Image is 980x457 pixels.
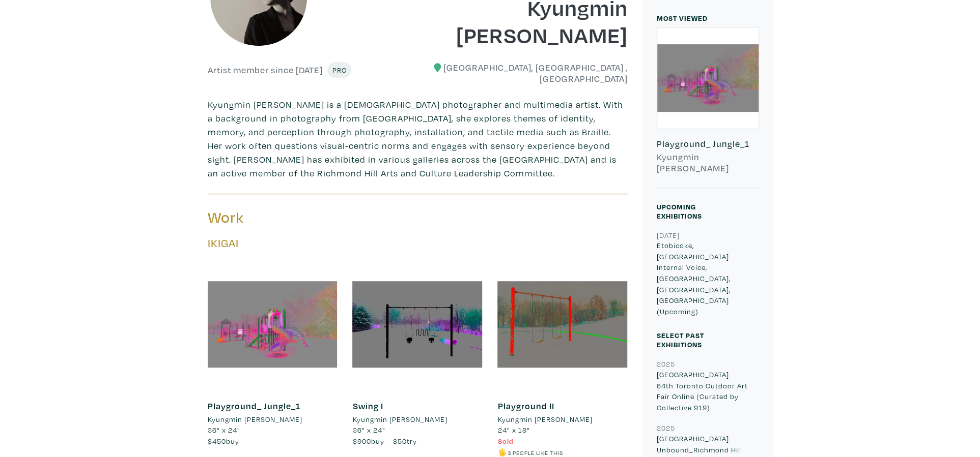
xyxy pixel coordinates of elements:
[352,414,447,425] li: Kyungmin [PERSON_NAME]
[208,414,302,425] li: Kyungmin [PERSON_NAME]
[657,27,759,188] a: Playground_ Jungle_1 Kyungmin [PERSON_NAME]
[208,98,628,180] p: Kyungmin [PERSON_NAME] is a [DEMOGRAPHIC_DATA] photographer and multimedia artist. With a backgro...
[657,151,759,173] h6: Kyungmin [PERSON_NAME]
[352,425,385,435] span: 36" x 24"
[352,414,482,425] a: Kyungmin [PERSON_NAME]
[208,65,323,76] h6: Artist member since [DATE]
[497,414,627,425] a: Kyungmin [PERSON_NAME]
[352,436,416,446] span: buy — try
[208,236,628,250] h5: IKIGAI
[497,414,592,425] li: Kyungmin [PERSON_NAME]
[393,436,406,446] span: $50
[657,13,708,23] small: MOST VIEWED
[208,414,338,425] a: Kyungmin [PERSON_NAME]
[208,400,300,412] a: Playground_ Jungle_1
[208,436,226,446] span: $450
[657,369,759,413] p: [GEOGRAPHIC_DATA] 64th Toronto Outdoor Art Fair Online (Curated by Collective 919)
[657,230,680,240] small: [DATE]
[425,62,628,84] h6: [GEOGRAPHIC_DATA], [GEOGRAPHIC_DATA] , [GEOGRAPHIC_DATA]
[497,436,513,446] span: Sold
[657,330,704,349] small: Select Past Exhibitions
[657,202,702,221] small: Upcoming Exhibitions
[657,240,759,317] p: Etobicoke, [GEOGRAPHIC_DATA] Internal Voice, [GEOGRAPHIC_DATA], [GEOGRAPHIC_DATA], [GEOGRAPHIC_DA...
[657,423,675,433] small: 2025
[497,400,554,412] a: Playground II
[352,400,383,412] a: Swing I
[208,208,410,227] h3: Work
[497,425,529,435] span: 24" x 18"
[657,138,759,149] h6: Playground_ Jungle_1
[352,436,371,446] span: $900
[208,436,239,446] span: buy
[332,65,347,75] span: Pro
[507,449,563,456] small: 3 people like this
[208,425,240,435] span: 36" x 24"
[657,359,675,369] small: 2025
